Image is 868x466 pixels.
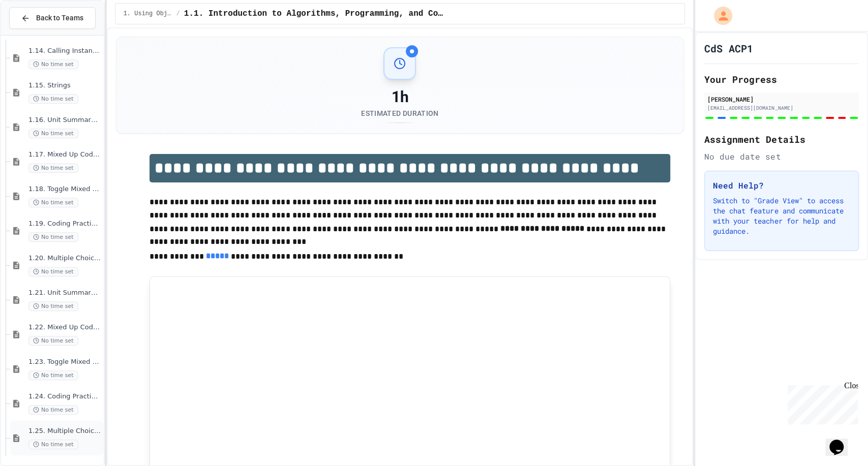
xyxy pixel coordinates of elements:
[28,116,102,125] span: 1.16. Unit Summary 1a (1.1-1.6)
[124,10,172,18] span: 1. Using Objects and Methods
[28,81,102,90] span: 1.15. Strings
[28,94,78,104] span: No time set
[28,163,78,173] span: No time set
[28,358,102,366] span: 1.23. Toggle Mixed Up or Write Code Practice 1b (1.7-1.15)
[361,108,438,118] div: Estimated Duration
[28,336,78,346] span: No time set
[825,425,858,456] iframe: chat widget
[704,150,859,163] div: No due date set
[784,381,858,424] iframe: chat widget
[704,72,859,86] h2: Your Progress
[28,440,78,449] span: No time set
[713,179,850,192] h3: Need Help?
[28,150,102,159] span: 1.17. Mixed Up Code Practice 1.1-1.6
[9,7,96,29] button: Back to Teams
[28,301,78,311] span: No time set
[361,88,438,106] div: 1h
[28,232,78,242] span: No time set
[28,405,78,415] span: No time set
[28,198,78,207] span: No time set
[28,392,102,401] span: 1.24. Coding Practice 1b (1.7-1.15)
[713,196,850,236] p: Switch to "Grade View" to access the chat feature and communicate with your teacher for help and ...
[176,10,180,18] span: /
[28,47,102,55] span: 1.14. Calling Instance Methods
[28,254,102,263] span: 1.20. Multiple Choice Exercises for Unit 1a (1.1-1.6)
[704,132,859,146] h2: Assignment Details
[28,267,78,276] span: No time set
[28,370,78,380] span: No time set
[28,220,102,228] span: 1.19. Coding Practice 1a (1.1-1.6)
[184,8,444,20] span: 1.1. Introduction to Algorithms, Programming, and Compilers
[28,59,78,69] span: No time set
[28,323,102,332] span: 1.22. Mixed Up Code Practice 1b (1.7-1.15)
[703,4,735,27] div: My Account
[36,13,83,23] span: Back to Teams
[28,427,102,436] span: 1.25. Multiple Choice Exercises for Unit 1b (1.9-1.15)
[707,95,856,104] div: [PERSON_NAME]
[704,41,753,55] h1: CdS ACP1
[4,4,70,65] div: Chat with us now!Close
[28,289,102,297] span: 1.21. Unit Summary 1b (1.7-1.15)
[28,185,102,194] span: 1.18. Toggle Mixed Up or Write Code Practice 1.1-1.6
[28,129,78,138] span: No time set
[707,104,856,112] div: [EMAIL_ADDRESS][DOMAIN_NAME]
